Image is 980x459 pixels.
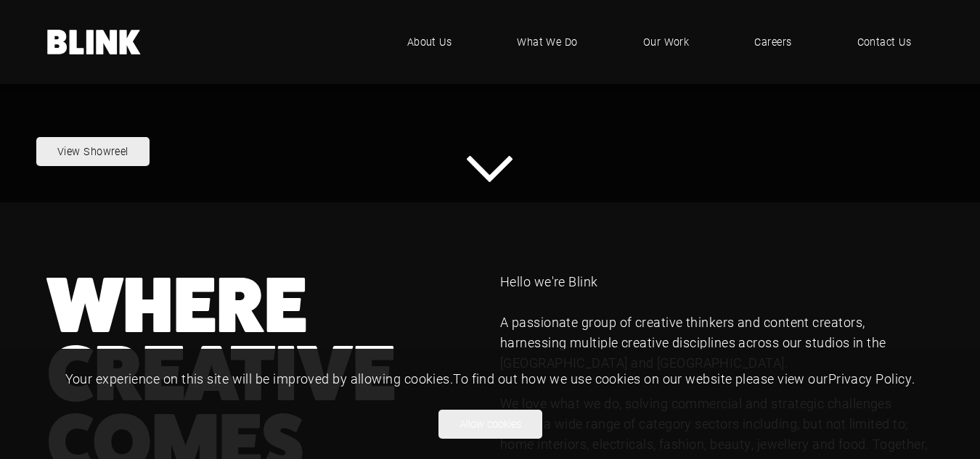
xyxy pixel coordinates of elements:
[643,34,690,50] span: Our Work
[732,20,813,64] a: Careers
[385,20,474,64] a: About Us
[495,20,600,64] a: What We Do
[407,34,452,50] span: About Us
[57,144,128,158] nobr: View Showreel
[47,30,142,54] a: Home
[857,34,912,50] span: Contact Us
[828,370,912,387] a: Privacy Policy
[65,370,915,387] span: Your experience on this site will be improved by allowing cookies. To find out how we use cookies...
[438,410,542,439] button: Allow cookies
[621,20,711,64] a: Our Work
[500,313,933,373] p: A passionate group of creative thinkers and content creators, harnessing multiple creative discip...
[836,20,934,64] a: Contact Us
[754,34,791,50] span: Careers
[500,272,933,292] p: Hello we're Blink
[36,137,150,166] a: View Showreel
[517,34,578,50] span: What We Do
